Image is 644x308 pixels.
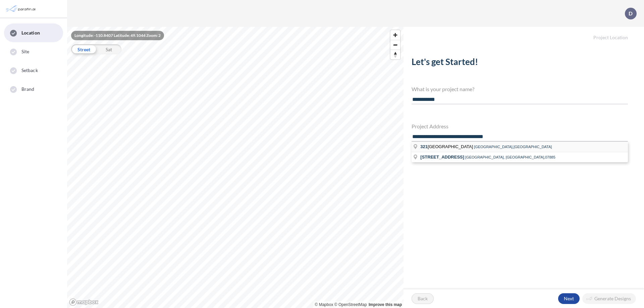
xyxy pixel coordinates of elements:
a: OpenStreetMap [334,302,367,307]
div: Street [71,44,96,54]
img: Parafin [5,3,38,15]
span: Location [21,29,40,36]
button: Reset bearing to north [390,50,400,59]
button: Zoom in [390,30,400,40]
h4: What is your project name? [412,86,628,92]
span: Brand [21,86,35,93]
h4: Project Address [412,123,628,129]
a: Mapbox homepage [69,298,99,306]
div: Longitude: -110.8407 Latitude: 49.1044 Zoom: 2 [71,31,164,40]
h5: Project Location [404,27,644,41]
span: Setback [21,67,38,74]
span: [STREET_ADDRESS] [420,155,464,160]
span: Zoom out [390,40,400,50]
p: Next [564,295,574,302]
span: Reset bearing to north [390,50,400,59]
span: [GEOGRAPHIC_DATA] [420,144,474,149]
h2: Let's get Started! [412,57,628,70]
div: Sat [96,44,121,54]
span: [GEOGRAPHIC_DATA], [GEOGRAPHIC_DATA],07885 [465,155,555,159]
a: Mapbox [315,302,333,307]
button: Next [558,293,580,304]
span: Site [21,48,29,55]
a: Improve this map [369,302,402,307]
canvas: Map [67,27,404,308]
p: D [629,10,633,16]
span: 321 [420,144,428,149]
span: [GEOGRAPHIC_DATA],[GEOGRAPHIC_DATA] [474,145,552,149]
button: Zoom out [390,40,400,50]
